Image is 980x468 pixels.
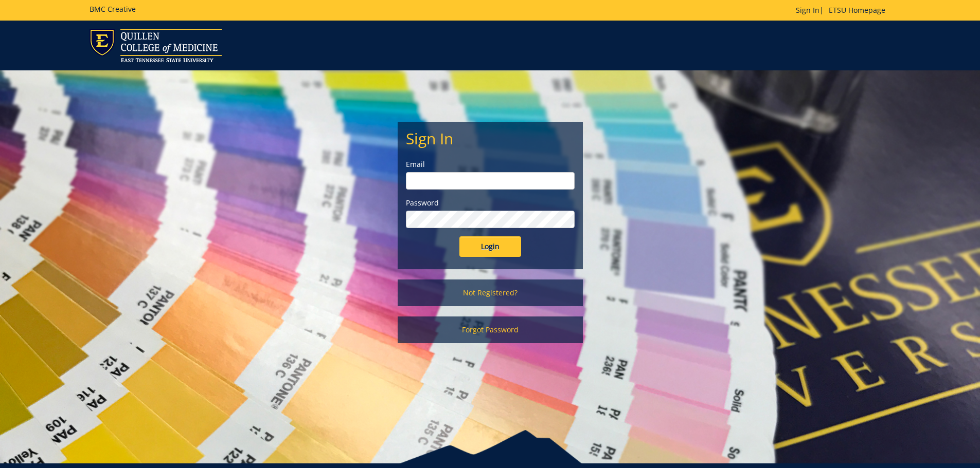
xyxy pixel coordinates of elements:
a: Not Registered? [398,279,583,306]
a: Sign In [796,5,819,15]
img: ETSU logo [90,29,222,62]
label: Email [406,159,575,170]
a: ETSU Homepage [824,5,890,15]
label: Password [406,198,575,208]
h5: BMC Creative [90,5,136,13]
h2: Sign In [406,130,575,147]
p: | [796,5,890,15]
a: Forgot Password [398,316,583,343]
input: Login [459,236,521,257]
